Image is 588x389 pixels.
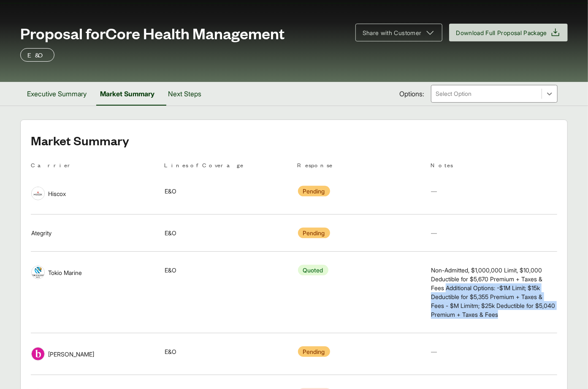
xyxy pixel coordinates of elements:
span: Options: [399,89,424,99]
span: [PERSON_NAME] [48,350,94,359]
th: Carrier [31,160,157,173]
span: Download Full Proposal Package [456,28,547,37]
span: Proposal for Core Health Management [20,24,285,41]
img: Tokio Marine logo [32,266,44,279]
img: Beazley logo [32,348,44,360]
button: Executive Summary [20,82,93,106]
button: Market Summary [93,82,161,106]
span: Share with Customer [363,28,422,37]
span: — [431,188,437,195]
span: E&O [165,187,176,196]
h2: Market Summary [31,133,557,147]
button: Share with Customer [355,24,442,41]
span: Tokio Marine [48,268,82,277]
span: E&O [165,266,176,275]
p: E&O [27,50,47,60]
span: Pending [298,186,330,196]
span: Non-Admitted, $1,000,000 Limit, $10,000 Deductible for $5,670 Premium + Taxes & Fees Additional O... [431,266,557,319]
span: Ategrity [31,229,51,237]
button: Next Steps [161,82,208,106]
span: Quoted [298,265,328,275]
button: Download Full Proposal Package [449,24,568,41]
th: Response [298,160,424,173]
th: Lines of Coverage [164,160,291,173]
span: Pending [298,346,330,357]
span: — [431,229,437,237]
img: Hiscox logo [32,187,44,200]
span: Pending [298,228,330,238]
span: Hiscox [48,189,66,198]
span: — [431,348,437,355]
span: E&O [165,229,176,237]
th: Notes [431,160,557,173]
span: E&O [165,347,176,356]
